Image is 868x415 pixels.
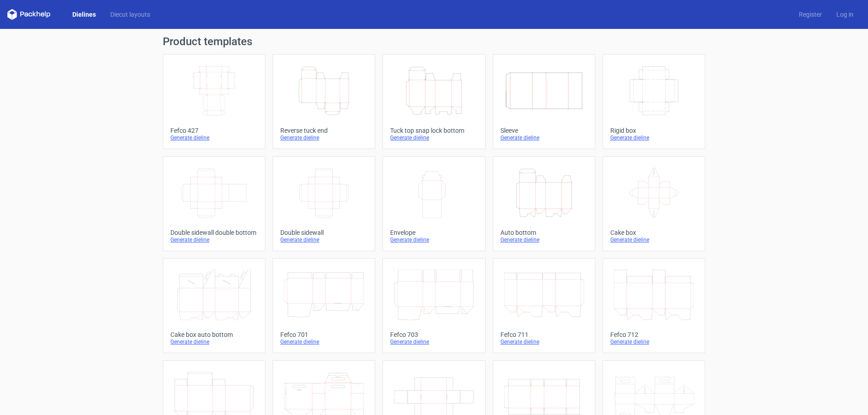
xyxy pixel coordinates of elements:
[493,258,595,353] a: Fefco 711Generate dieline
[280,229,368,236] div: Double sidewall
[390,134,477,141] div: Generate dieline
[280,134,368,141] div: Generate dieline
[390,127,477,134] div: Tuck top snap lock bottom
[382,258,485,353] a: Fefco 703Generate dieline
[163,258,265,353] a: Cake box auto bottomGenerate dieline
[163,54,265,149] a: Fefco 427Generate dieline
[500,229,588,236] div: Auto bottom
[170,338,258,345] div: Generate dieline
[273,156,375,251] a: Double sidewallGenerate dieline
[493,54,595,149] a: SleeveGenerate dieline
[610,127,698,134] div: Rigid box
[280,236,368,243] div: Generate dieline
[603,156,705,251] a: Cake boxGenerate dieline
[390,338,477,345] div: Generate dieline
[65,10,103,19] a: Dielines
[163,156,265,251] a: Double sidewall double bottomGenerate dieline
[603,258,705,353] a: Fefco 712Generate dieline
[273,54,375,149] a: Reverse tuck endGenerate dieline
[382,156,485,251] a: EnvelopeGenerate dieline
[170,331,258,338] div: Cake box auto bottom
[390,236,477,243] div: Generate dieline
[610,331,698,338] div: Fefco 712
[829,10,861,19] a: Log in
[390,331,477,338] div: Fefco 703
[273,258,375,353] a: Fefco 701Generate dieline
[500,134,588,141] div: Generate dieline
[500,338,588,345] div: Generate dieline
[103,10,157,19] a: Diecut layouts
[610,338,698,345] div: Generate dieline
[280,331,368,338] div: Fefco 701
[170,236,258,243] div: Generate dieline
[792,10,829,19] a: Register
[170,127,258,134] div: Fefco 427
[170,134,258,141] div: Generate dieline
[390,229,477,236] div: Envelope
[280,127,368,134] div: Reverse tuck end
[610,236,698,243] div: Generate dieline
[603,54,705,149] a: Rigid boxGenerate dieline
[170,229,258,236] div: Double sidewall double bottom
[382,54,485,149] a: Tuck top snap lock bottomGenerate dieline
[500,236,588,243] div: Generate dieline
[500,127,588,134] div: Sleeve
[610,134,698,141] div: Generate dieline
[280,338,368,345] div: Generate dieline
[610,229,698,236] div: Cake box
[493,156,595,251] a: Auto bottomGenerate dieline
[500,331,588,338] div: Fefco 711
[163,36,705,47] h1: Product templates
